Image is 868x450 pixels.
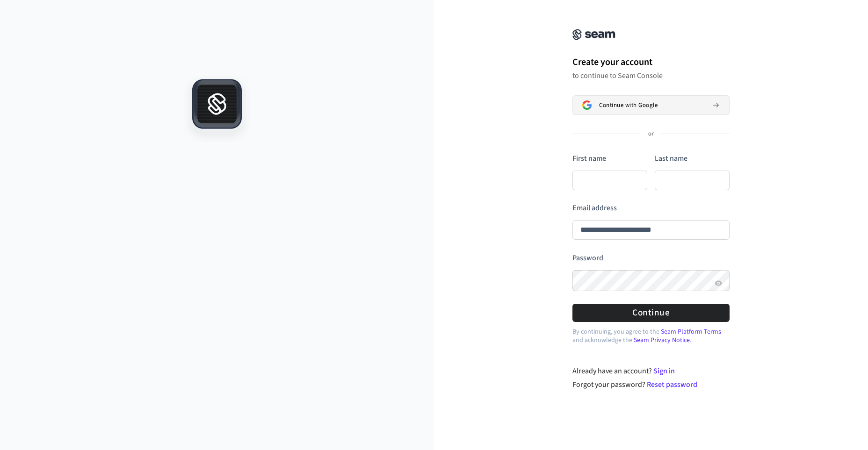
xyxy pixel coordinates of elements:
[572,29,615,40] img: Seam Console
[653,366,675,376] a: Sign in
[647,379,697,390] a: Reset password
[572,304,730,322] button: Continue
[572,379,730,390] div: Forgot your password?
[572,95,730,115] button: Sign in with GoogleContinue with Google
[655,153,687,164] label: Last name
[713,278,724,289] button: Show password
[572,328,730,344] p: By continuing, you agree to the and acknowledge the .
[572,365,730,377] div: Already have an account?
[599,101,658,109] span: Continue with Google
[572,71,730,80] p: to continue to Seam Console
[648,130,654,138] p: or
[572,253,603,263] label: Password
[572,203,617,213] label: Email address
[572,153,606,164] label: First name
[582,100,592,110] img: Sign in with Google
[661,327,721,336] a: Seam Platform Terms
[572,55,730,69] h1: Create your account
[634,336,690,345] a: Seam Privacy Notice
